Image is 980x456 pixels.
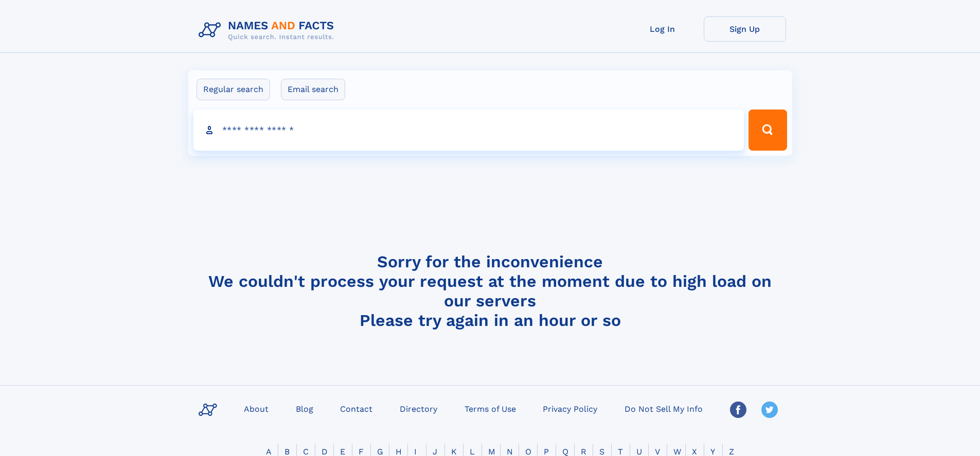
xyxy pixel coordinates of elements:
img: Twitter [761,402,778,418]
a: Directory [396,401,441,416]
a: Sign Up [704,16,786,42]
a: Log In [621,16,704,42]
a: About [240,401,273,416]
img: Facebook [730,402,746,418]
label: Email search [281,79,345,100]
label: Regular search [197,79,270,100]
input: search input [193,110,744,151]
a: Contact [336,401,377,416]
a: Terms of Use [460,401,520,416]
h4: Sorry for the inconvenience We couldn't process your request at the moment due to high load on ou... [194,252,786,330]
img: Logo Names and Facts [194,16,343,44]
a: Blog [292,401,317,416]
button: Search Button [749,110,787,151]
a: Do Not Sell My Info [620,401,707,416]
a: Privacy Policy [539,401,601,416]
